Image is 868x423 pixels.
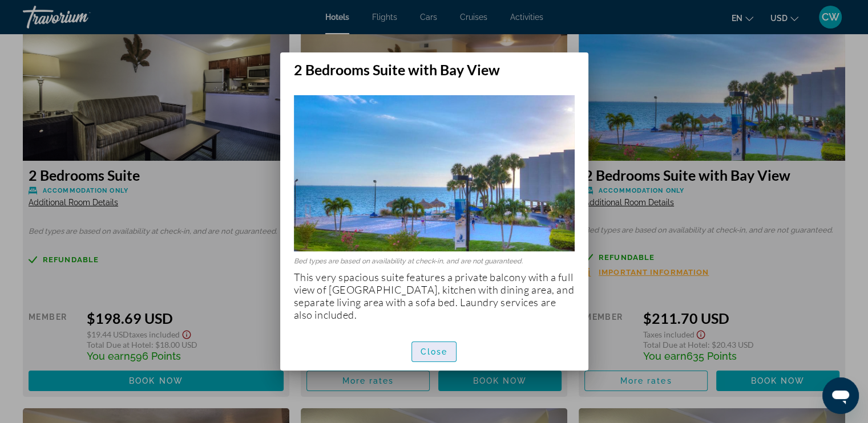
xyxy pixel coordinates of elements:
iframe: Button to launch messaging window [822,377,859,414]
img: 090acf93-e791-4886-82de-2836b273e166.jpeg [294,95,575,252]
span: Close [421,347,448,356]
button: Close [411,341,457,362]
h2: 2 Bedrooms Suite with Bay View [280,52,588,78]
p: This very spacious suite features a private balcony with a full view of [GEOGRAPHIC_DATA], kitche... [294,271,575,321]
p: Bed types are based on availability at check-in, and are not guaranteed. [294,257,575,265]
